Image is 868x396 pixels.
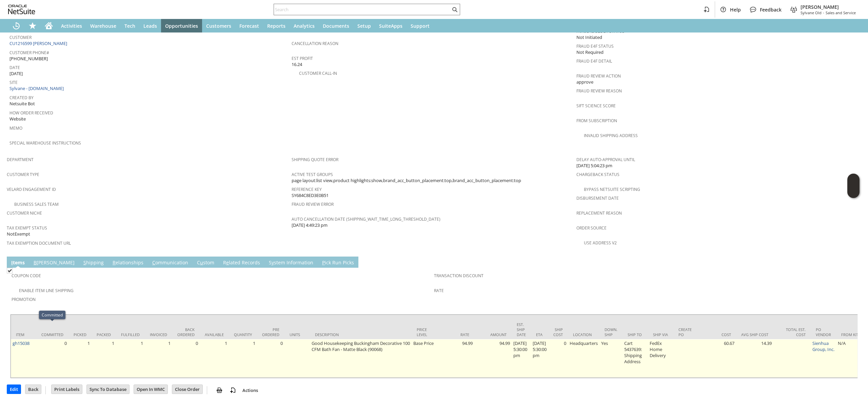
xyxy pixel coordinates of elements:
td: Cart 5437639: Shipping Address [623,339,648,378]
a: Tax Exempt Status [7,225,47,231]
a: Activities [57,19,86,32]
span: NotExempt [7,231,30,237]
a: How Order Received [9,110,53,116]
td: 1 [116,339,145,378]
a: Est Profit [292,56,313,61]
span: Setup [357,23,371,29]
span: Sales and Service [826,10,856,15]
span: [DATE] [9,70,23,77]
img: add-record.svg [229,386,237,394]
div: Shortcuts [24,19,41,32]
input: Search [274,5,451,14]
span: Not Required [576,49,604,56]
a: Warehouse [86,19,120,32]
div: Committed [41,332,63,337]
a: Leads [139,19,161,32]
a: Opportunities [161,19,202,32]
input: Back [25,385,41,394]
td: 94.99 [437,339,474,378]
td: 0 [172,339,200,378]
a: Customers [202,19,235,32]
a: Fraud E4F Status [576,43,614,49]
a: Support [407,19,434,32]
a: Date [9,65,20,70]
span: [PHONE_NUMBER] [9,56,48,62]
td: Yes [599,339,623,378]
a: Reports [263,19,290,32]
a: Auto Cancellation Date (shipping_wait_time_long_threshold_date) [292,216,440,222]
a: Sienhua Group, Inc. [812,340,834,352]
span: I [11,259,13,266]
a: Velaro Engagement ID [7,186,56,192]
span: Reports [267,23,285,29]
td: 14.39 [736,339,773,378]
div: Price Level [417,327,432,337]
a: Relationships [111,259,145,267]
a: Customer Type [7,172,39,177]
a: From Subscription [576,118,617,124]
a: Replacement reason [576,210,622,216]
a: Analytics [290,19,319,32]
span: Support [411,23,430,29]
span: C [152,259,155,266]
a: Cancellation Reason [292,41,338,46]
a: Promotion [12,296,36,302]
div: Back Ordered [177,327,195,337]
div: Quantity [234,332,252,337]
span: [PERSON_NAME] [801,4,856,10]
div: Available [205,332,224,337]
a: Fraud Review Reason [576,88,622,94]
input: Close Order [172,385,202,394]
a: Shipping [82,259,105,267]
a: Customer Niche [7,210,42,216]
a: Fraud Review Error [292,201,334,207]
div: Committed [42,312,63,318]
span: P [322,259,325,266]
a: Unrolled view on [849,258,857,266]
a: SuiteApps [375,19,407,32]
a: Shipping Quote Error [292,157,338,162]
span: Website [9,116,26,122]
span: Tech [124,23,135,29]
div: Rate [442,332,469,337]
a: Delay Auto-Approval Until [576,157,635,162]
a: System Information [267,259,315,267]
span: Netsuite Bot [9,101,35,107]
td: Headquarters [568,339,599,378]
span: SuiteApps [379,23,402,29]
div: Units [290,332,305,337]
span: R [113,259,116,266]
span: B [34,259,37,266]
td: [DATE] 5:30:00 pm [531,339,548,378]
a: Chargeback Status [576,172,619,177]
div: Down. Ship [605,327,617,337]
div: Fulfilled [121,332,140,337]
span: Documents [323,23,349,29]
a: Invalid Shipping Address [584,133,638,138]
td: 0 [257,339,284,378]
a: gh15038 [13,340,29,346]
span: u [200,259,203,266]
input: Print Labels [52,385,82,394]
div: Cost [704,332,731,337]
a: Sylvane - [DOMAIN_NAME] [9,85,65,91]
span: Customers [206,23,231,29]
a: Transaction Discount [434,273,484,279]
div: Est. Ship Date [517,322,526,337]
a: Related Records [221,259,262,267]
span: Sylvane Old [801,10,822,15]
td: 1 [229,339,257,378]
span: Feedback [760,6,782,13]
td: 94.99 [474,339,512,378]
a: Documents [319,19,353,32]
input: Open In WMC [134,385,167,394]
a: Tech [120,19,139,32]
div: Packed [97,332,111,337]
span: Help [730,6,741,13]
td: 1 [200,339,229,378]
span: S [83,259,86,266]
a: Communication [151,259,190,267]
td: 0 [36,339,68,378]
span: Warehouse [90,23,116,29]
span: - [823,10,824,15]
